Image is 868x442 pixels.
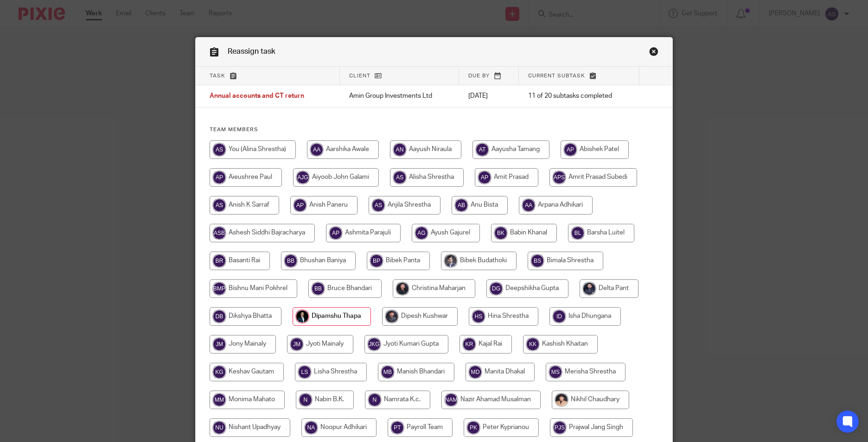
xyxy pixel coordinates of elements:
p: Amin Group Investments Ltd [349,91,450,101]
h4: Team members [210,126,658,133]
span: Current subtask [528,73,585,78]
td: 11 of 20 subtasks completed [519,85,639,107]
span: Annual accounts and CT return [210,93,304,100]
p: [DATE] [468,91,510,101]
span: Reassign task [228,48,275,55]
span: Due by [468,73,490,78]
a: Close this dialog window [649,47,658,59]
span: Task [210,73,225,78]
span: Client [349,73,370,78]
